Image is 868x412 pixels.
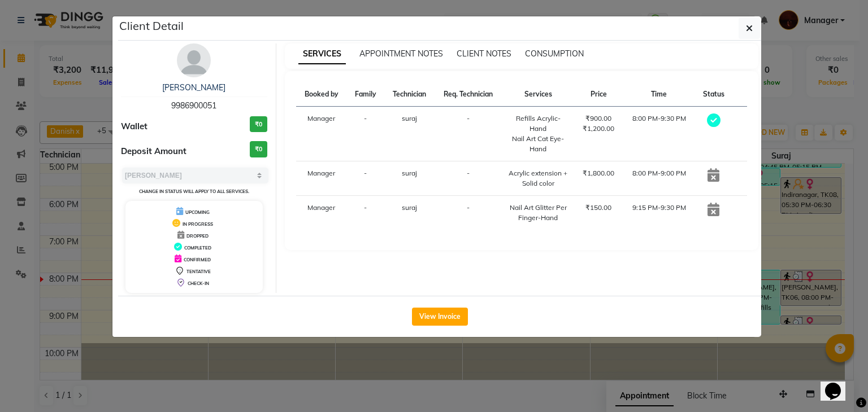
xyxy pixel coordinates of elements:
td: 8:00 PM-9:00 PM [623,161,695,196]
div: ₹1,800.00 [581,168,617,178]
div: Acrylic extension + Solid color [509,168,568,189]
td: Manager [296,107,347,161]
div: ₹900.00 [581,113,617,124]
span: 9986900051 [171,100,216,111]
td: - [347,196,384,230]
span: UPCOMING [185,209,210,215]
small: Change in status will apply to all services. [139,189,249,194]
div: ₹1,200.00 [581,124,617,134]
th: Technician [384,82,435,107]
span: IN PROGRESS [183,221,213,227]
h3: ₹0 [250,141,267,157]
span: Deposit Amount [121,145,186,158]
th: Family [347,82,384,107]
span: CLIENT NOTES [457,49,511,59]
span: CONSUMPTION [525,49,584,59]
th: Services [502,82,575,107]
a: [PERSON_NAME] [162,82,225,93]
div: ₹150.00 [581,203,617,213]
h3: ₹0 [250,116,267,133]
td: Manager [296,196,347,230]
div: Nail Art Cat Eye-Hand [509,134,568,154]
th: Price [575,82,623,107]
span: DROPPED [186,233,209,239]
span: SERVICES [298,44,346,64]
td: Manager [296,161,347,196]
td: - [435,196,502,230]
th: Booked by [296,82,347,107]
td: 9:15 PM-9:30 PM [623,196,695,230]
td: - [347,161,384,196]
span: CHECK-IN [188,280,209,286]
td: - [435,107,502,161]
span: APPOINTMENT NOTES [359,49,443,59]
th: Req. Technician [435,82,502,107]
button: View Invoice [412,308,468,326]
span: suraj [402,203,417,212]
span: COMPLETED [184,245,211,251]
img: avatar [177,43,211,77]
iframe: chat widget [821,367,857,401]
span: CONFIRMED [184,257,211,262]
span: suraj [402,114,417,122]
td: 8:00 PM-9:30 PM [623,107,695,161]
td: - [347,107,384,161]
th: Status [695,82,732,107]
span: Wallet [121,120,147,133]
h5: Client Detail [119,17,184,34]
div: Refills Acrylic-Hand [509,113,568,134]
th: Time [623,82,695,107]
span: TENTATIVE [186,269,211,274]
div: Nail Art Glitter Per Finger-Hand [509,203,568,223]
td: - [435,161,502,196]
span: suraj [402,169,417,177]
